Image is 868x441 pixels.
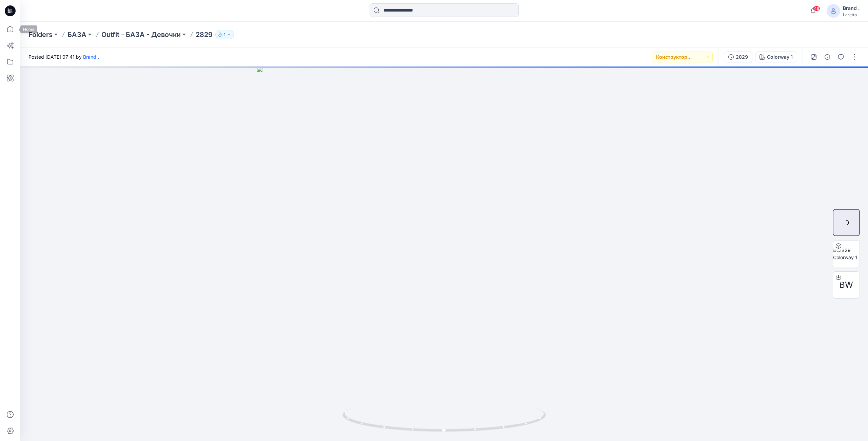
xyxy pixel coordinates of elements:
[843,12,860,17] div: Laretto
[736,53,748,61] div: 2829
[724,52,752,62] button: 2829
[196,30,213,39] p: 2829
[67,30,86,39] a: БАЗА
[833,247,860,261] img: 2829 Colorway 1
[755,52,797,62] button: Colorway 1
[215,30,234,39] button: 1
[813,6,820,11] span: 48
[843,4,860,12] div: Brand .
[83,54,99,60] a: Brand .
[831,8,836,14] svg: avatar
[101,30,181,39] a: Outfit - БАЗА - Девочки
[767,53,793,61] div: Colorway 1
[840,279,853,291] span: BW
[822,52,833,62] button: Details
[28,30,53,39] a: Folders
[224,31,225,38] p: 1
[28,53,99,60] span: Posted [DATE] 07:41 by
